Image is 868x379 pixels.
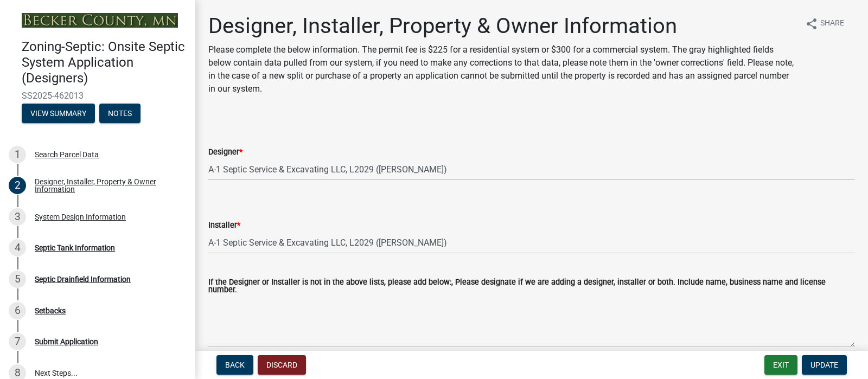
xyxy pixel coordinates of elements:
div: 5 [9,271,26,288]
label: Designer [208,149,242,156]
div: Submit Application [35,338,98,345]
div: 2 [9,177,26,194]
button: Back [216,355,253,375]
label: Installer [208,222,240,229]
span: Back [225,361,245,369]
wm-modal-confirm: Notes [99,110,141,118]
p: Please complete the below information. The permit fee is $225 for a residential system or $300 fo... [208,43,796,95]
div: System Design Information [35,213,126,221]
div: 1 [9,146,26,163]
span: Share [820,17,844,30]
button: Notes [99,104,141,123]
i: share [805,17,818,30]
div: Setbacks [35,307,66,314]
div: 6 [9,302,26,319]
div: 4 [9,239,26,256]
label: If the Designer or Installer is not in the above lists, please add below:, Please designate if we... [208,279,855,294]
div: 3 [9,208,26,226]
button: shareShare [796,13,853,34]
h1: Designer, Installer, Property & Owner Information [208,13,796,39]
div: Search Parcel Data [35,151,99,158]
span: Update [810,361,838,369]
img: Becker County, Minnesota [22,13,178,28]
button: Exit [764,355,797,375]
button: Discard [258,355,306,375]
div: Septic Drainfield Information [35,275,131,283]
div: Septic Tank Information [35,244,115,252]
wm-modal-confirm: Summary [22,110,95,118]
button: View Summary [22,104,95,123]
div: Designer, Installer, Property & Owner Information [35,178,178,193]
h4: Zoning-Septic: Onsite Septic System Application (Designers) [22,39,187,86]
div: 7 [9,333,26,350]
span: SS2025-462013 [22,91,174,101]
button: Update [802,355,847,375]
